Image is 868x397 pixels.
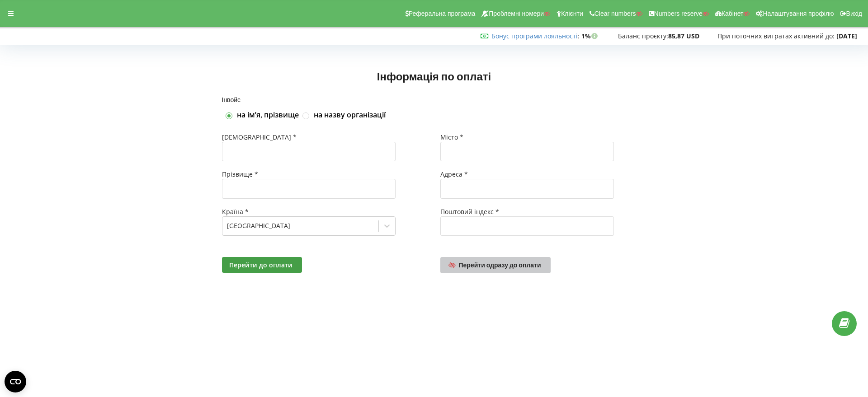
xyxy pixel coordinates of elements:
span: Прізвище * [222,170,258,178]
span: При поточних витратах активний до: [717,32,835,40]
span: Клієнти [561,10,583,17]
span: Адреса * [440,170,468,178]
a: Перейти одразу до оплати [440,257,551,273]
span: Інформація по оплаті [377,70,491,83]
label: на імʼя, прізвище [237,110,299,120]
strong: 85,87 USD [668,32,699,40]
span: Країна * [222,207,249,216]
button: Open CMP widget [5,371,26,392]
strong: 1% [581,32,600,40]
span: Поштовий індекс * [440,207,499,216]
span: Проблемні номери [489,10,544,17]
span: Numbers reserve [654,10,703,17]
span: : [491,32,580,40]
label: на назву організації [314,110,386,120]
span: Баланс проєкту: [618,32,668,40]
a: Бонус програми лояльності [491,32,578,40]
strong: [DATE] [836,32,857,40]
span: Кабінет [722,10,744,17]
span: Перейти одразу до оплати [459,261,541,269]
span: Інвойс [222,96,241,103]
button: Перейти до оплати [222,257,302,273]
span: Перейти до оплати [229,261,292,269]
span: Налаштування профілю [763,10,834,17]
span: Clear numbers [594,10,636,17]
span: Реферальна програма [409,10,476,17]
span: Вихід [846,10,862,17]
span: [DEMOGRAPHIC_DATA] * [222,133,297,141]
span: Місто * [440,133,463,141]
